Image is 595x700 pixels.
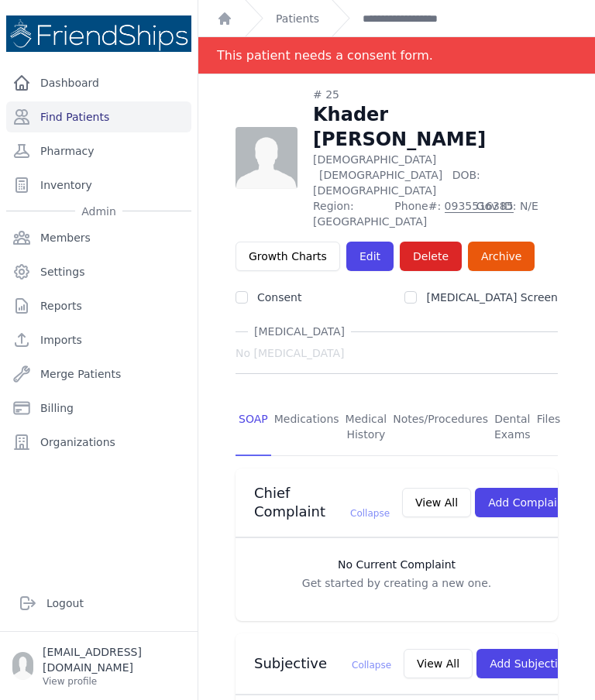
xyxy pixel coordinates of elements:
[248,324,351,339] span: [MEDICAL_DATA]
[394,198,466,229] span: Phone#:
[75,204,122,219] span: Admin
[468,242,535,271] a: Archive
[342,399,390,456] a: Medical History
[6,290,191,321] a: Reports
[198,37,595,74] div: Notification
[12,644,185,688] a: [EMAIL_ADDRESS][DOMAIN_NAME] View profile
[236,399,271,456] a: SOAP
[6,324,191,355] a: Imports
[254,484,390,521] h3: Chief Complaint
[6,15,191,52] img: Medical Missions EMR
[402,488,471,517] button: View All
[319,169,442,181] span: [DEMOGRAPHIC_DATA]
[475,488,581,517] button: Add Complaint
[251,575,542,591] p: Get started by creating a new one.
[6,136,191,166] a: Pharmacy
[313,198,385,229] span: Region: [GEOGRAPHIC_DATA]
[217,37,433,74] div: This patient needs a consent form.
[476,198,558,229] span: Gov ID: N/E
[404,649,473,678] button: View All
[346,242,394,271] a: Edit
[313,87,558,102] div: # 25
[6,67,191,98] a: Dashboard
[350,508,390,519] span: Collapse
[352,660,391,671] span: Collapse
[236,242,340,271] a: Growth Charts
[236,399,558,456] nav: Tabs
[313,152,558,198] p: [DEMOGRAPHIC_DATA]
[271,399,342,456] a: Medications
[476,649,584,678] button: Add Subjective
[400,242,462,271] button: Delete
[6,101,191,132] a: Find Patients
[313,102,558,152] h1: Khader [PERSON_NAME]
[426,291,558,304] label: [MEDICAL_DATA] Screen
[6,256,191,287] a: Settings
[6,222,191,253] a: Members
[6,170,191,201] a: Inventory
[491,399,534,456] a: Dental Exams
[236,345,344,361] span: No [MEDICAL_DATA]
[251,557,542,572] h3: No Current Complaint
[6,393,191,424] a: Billing
[390,399,491,456] a: Notes/Procedures
[6,359,191,389] a: Merge Patients
[43,675,185,688] p: View profile
[534,399,564,456] a: Files
[43,644,185,675] p: [EMAIL_ADDRESS][DOMAIN_NAME]
[6,427,191,458] a: Organizations
[276,11,319,26] a: Patients
[12,588,185,619] a: Logout
[254,654,391,673] h3: Subjective
[236,127,297,189] img: person-242608b1a05df3501eefc295dc1bc67a.jpg
[257,291,301,304] label: Consent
